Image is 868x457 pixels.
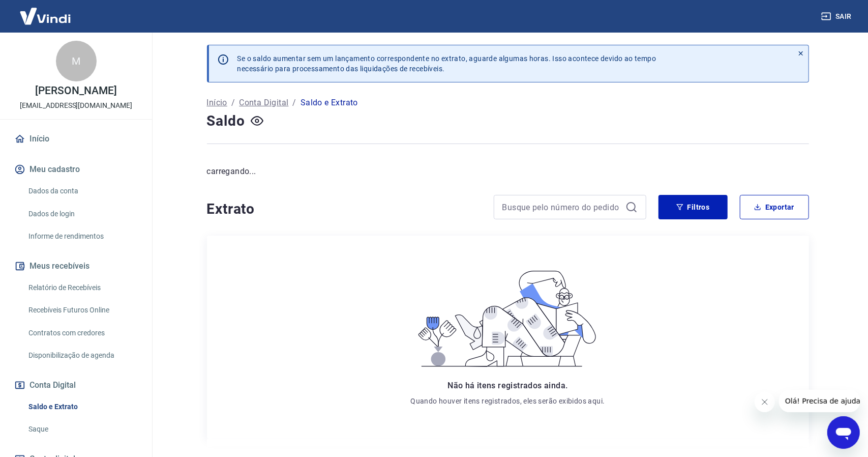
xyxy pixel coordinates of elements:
iframe: Botão para abrir a janela de mensagens [827,416,860,449]
a: Início [12,128,140,150]
button: Meus recebíveis [12,255,140,277]
button: Conta Digital [12,374,140,396]
p: [EMAIL_ADDRESS][DOMAIN_NAME] [20,100,132,111]
h4: Saldo [207,111,245,131]
div: M [56,41,97,81]
h4: Extrato [207,199,482,219]
button: Filtros [659,195,728,219]
input: Busque pelo número do pedido [502,199,621,215]
button: Exportar [740,195,809,219]
a: Contratos com credores [24,323,140,344]
iframe: Fechar mensagem [755,392,775,412]
a: Recebíveis Futuros Online [24,300,140,321]
p: / [293,97,296,109]
p: / [231,97,235,109]
a: Disponibilização de agenda [24,345,140,366]
p: carregando... [207,165,809,178]
span: Olá! Precisa de ajuda? [6,7,85,15]
a: Relatório de Recebíveis [24,277,140,298]
p: Se o saldo aumentar sem um lançamento correspondente no extrato, aguarde algumas horas. Isso acon... [237,53,656,74]
p: Saldo e Extrato [301,97,358,109]
span: Não há itens registrados ainda. [447,381,567,390]
button: Meu cadastro [12,158,140,181]
a: Conta Digital [239,97,288,109]
iframe: Mensagem da empresa [779,390,860,412]
a: Início [207,97,227,109]
img: Vindi [12,1,78,32]
p: Quando houver itens registrados, eles serão exibidos aqui. [410,396,605,406]
a: Dados de login [24,204,140,224]
a: Saldo e Extrato [24,396,140,417]
a: Dados da conta [24,181,140,202]
a: Informe de rendimentos [24,226,140,247]
button: Sair [819,7,856,26]
p: [PERSON_NAME] [35,85,116,96]
a: Saque [24,419,140,440]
